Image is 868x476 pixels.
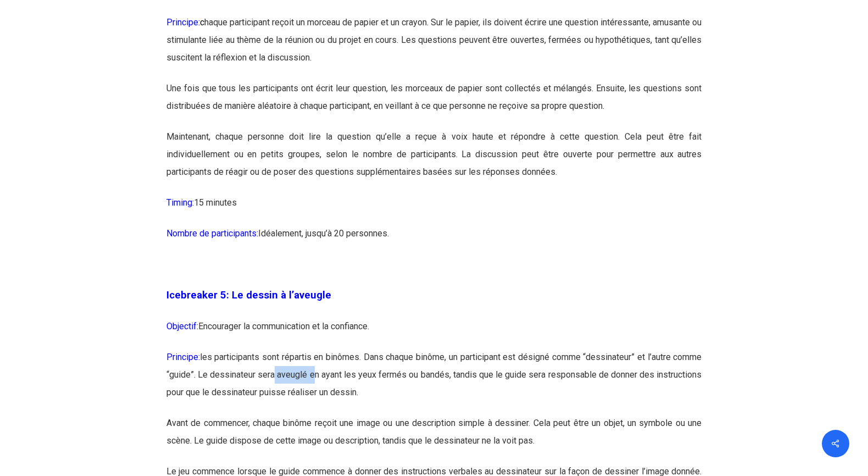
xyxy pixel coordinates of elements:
span: Nombre de participants: [166,228,258,239]
span: Objectif: [166,321,198,331]
p: Maintenant, chaque personne doit lire la question qu’elle a reçue à voix haute et répondre à cett... [166,128,702,194]
span: Principe: [166,352,200,362]
span: Principe: [166,17,204,27]
p: haque participant reçoit un morceau de papier et un crayon. Sur le papier, ils doivent écrire une... [166,14,702,80]
span: c [200,17,204,27]
span: Icebreaker 5: Le dessin à l’aveugle [166,289,331,301]
p: Idéalement, jusqu’à 20 personnes. [166,225,702,256]
p: Avant de commencer, chaque binôme reçoit une image ou une description simple à dessiner. Cela peu... [166,414,702,463]
p: 15 minutes [166,194,702,225]
p: les participants sont répartis en binômes. Dans chaque binôme, un participant est désigné comme “... [166,348,702,414]
p: Une fois que tous les participants ont écrit leur question, les morceaux de papier sont collectés... [166,80,702,128]
span: Timing: [166,197,194,208]
p: Encourager la communication et la confiance. [166,318,702,348]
